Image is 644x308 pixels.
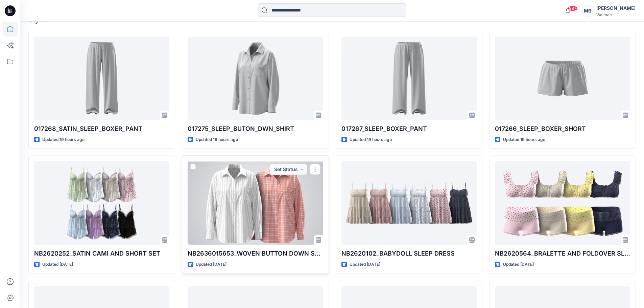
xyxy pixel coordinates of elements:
p: NB2620564_BRALETTE AND FOLDOVER SLEEP SET [495,249,630,258]
a: NB2620564_BRALETTE AND FOLDOVER SLEEP SET [495,161,630,245]
p: Updated [DATE] [503,261,534,268]
p: Updated [DATE] [42,261,73,268]
a: 017275_SLEEP_BUTON_DWN_SHIRT [188,37,323,120]
a: NB2620102_BABYDOLL SLEEP DRESS [341,161,477,245]
p: 017275_SLEEP_BUTON_DWN_SHIRT [188,124,323,134]
p: NB2620102_BABYDOLL SLEEP DRESS [341,249,477,258]
p: NB2620252_SATIN CAMI AND SHORT SET [34,249,169,258]
a: 017268_SATIN_SLEEP_BOXER_PANT [34,37,169,120]
p: Updated 19 hours ago [503,136,545,143]
p: Updated [DATE] [196,261,226,268]
p: 017266_SLEEP_BOXER_SHORT [495,124,630,134]
div: Walmart [596,12,636,17]
a: NB2620252_SATIN CAMI AND SHORT SET [34,161,169,245]
p: Updated [DATE] [350,261,380,268]
a: NB2636015653_WOVEN BUTTON DOWN SHIRT [188,161,323,245]
a: 017267_SLEEP_BOXER_PANT [341,37,477,120]
div: MB [581,5,594,17]
p: 017267_SLEEP_BOXER_PANT [341,124,477,134]
span: 99+ [568,6,578,11]
p: 017268_SATIN_SLEEP_BOXER_PANT [34,124,169,134]
a: 017266_SLEEP_BOXER_SHORT [495,37,630,120]
div: [PERSON_NAME] [596,4,636,12]
p: NB2636015653_WOVEN BUTTON DOWN SHIRT [188,249,323,258]
p: Updated 19 hours ago [42,136,85,143]
p: Updated 19 hours ago [350,136,392,143]
p: Updated 19 hours ago [196,136,238,143]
